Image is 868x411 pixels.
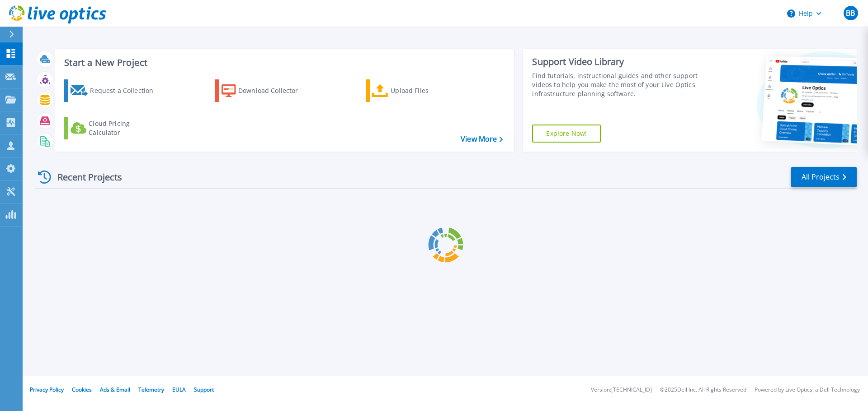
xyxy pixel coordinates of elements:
a: Download Collector [215,79,316,102]
div: Upload Files [391,82,463,100]
a: Support [194,386,214,393]
a: Ads & Email [100,386,130,393]
a: Cloud Pricing Calculator [64,117,165,139]
a: View More [461,135,503,143]
a: Request a Collection [64,79,165,102]
div: Download Collector [238,82,311,100]
li: Powered by Live Optics, a Dell Technology [755,387,860,393]
a: All Projects [791,167,857,187]
a: Privacy Policy [30,386,64,393]
div: Support Video Library [532,56,702,68]
a: Telemetry [138,386,164,393]
div: Request a Collection [90,82,162,100]
li: Version: [TECHNICAL_ID] [591,387,652,393]
div: Recent Projects [35,166,134,188]
li: © 2025 Dell Inc. All Rights Reserved [660,387,746,393]
a: Explore Now! [532,125,601,143]
h3: Start a New Project [64,58,503,68]
div: Cloud Pricing Calculator [89,119,161,137]
span: BB [846,9,855,17]
a: Cookies [72,386,92,393]
a: EULA [172,386,186,393]
a: Upload Files [366,79,467,102]
div: Find tutorials, instructional guides and other support videos to help you make the most of your L... [532,71,702,98]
